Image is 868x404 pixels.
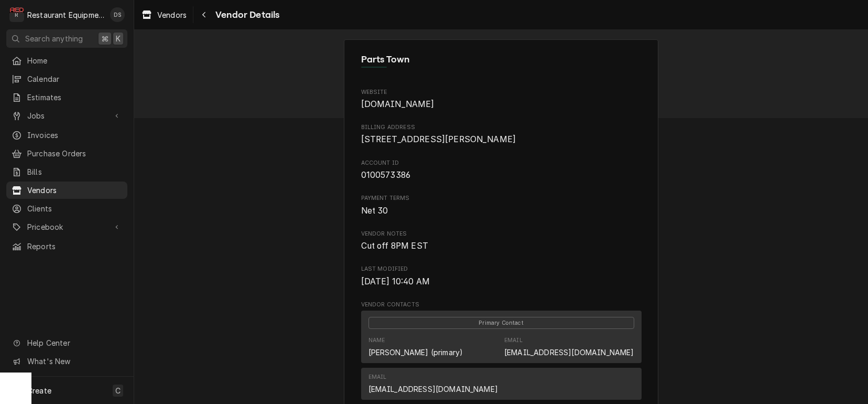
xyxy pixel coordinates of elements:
[6,334,127,352] a: Go to Help Center
[27,55,122,66] span: Home
[361,159,642,167] span: Account ID
[361,194,642,203] span: Payment Terms
[361,194,642,217] div: Payment Terms
[361,301,642,309] span: Vendor Contacts
[361,265,642,288] div: Last Modified
[137,6,191,24] a: Vendors
[361,52,642,67] span: Name
[27,148,122,159] span: Purchase Orders
[27,130,122,141] span: Invoices
[27,166,122,177] span: Bills
[361,123,642,146] div: Billing Address
[6,29,127,48] button: Search anything⌘K
[368,316,634,329] div: Primary
[361,205,642,217] span: Payment Terms
[361,133,642,146] span: Billing Address
[6,200,127,217] a: Clients
[361,206,388,216] span: Net 30
[361,52,642,75] div: Client Information
[361,170,411,180] span: 0100573386
[6,182,127,199] a: Vendors
[6,163,127,180] a: Bills
[361,159,642,182] div: Account ID
[27,9,104,20] div: Restaurant Equipment Diagnostics
[504,336,634,357] div: Email
[361,99,435,109] a: [DOMAIN_NAME]
[212,8,279,22] span: Vendor Details
[27,221,106,232] span: Pricebook
[368,385,498,394] a: [EMAIL_ADDRESS][DOMAIN_NAME]
[27,241,122,252] span: Reports
[6,218,127,236] a: Go to Pricebook
[361,123,642,132] span: Billing Address
[110,7,125,22] div: Derek Stewart's Avatar
[368,373,387,381] div: Email
[6,89,127,106] a: Estimates
[101,33,108,44] span: ⌘
[361,265,642,273] span: Last Modified
[9,7,24,22] div: Restaurant Equipment Diagnostics's Avatar
[504,336,523,345] div: Email
[27,73,122,84] span: Calendar
[504,348,634,357] a: [EMAIL_ADDRESS][DOMAIN_NAME]
[25,33,83,44] span: Search anything
[361,88,642,111] div: Website
[361,98,642,111] span: Website
[9,7,24,22] div: R
[27,337,121,348] span: Help Center
[6,145,127,162] a: Purchase Orders
[361,230,642,252] div: Vendor Notes
[196,6,212,23] button: Navigate back
[361,88,642,97] span: Website
[368,336,385,345] div: Name
[361,311,642,363] div: Contact
[6,70,127,88] a: Calendar
[6,126,127,144] a: Invoices
[157,9,187,20] span: Vendors
[361,169,642,182] span: Account ID
[361,275,642,288] span: Last Modified
[368,336,463,357] div: Name
[368,317,634,329] span: Primary Contact
[6,52,127,69] a: Home
[6,238,127,255] a: Reports
[27,386,51,395] span: Create
[115,385,121,396] span: C
[368,347,463,358] div: [PERSON_NAME] (primary)
[6,107,127,124] a: Go to Jobs
[27,92,122,103] span: Estimates
[110,7,125,22] div: DS
[27,110,106,121] span: Jobs
[6,353,127,370] a: Go to What's New
[116,33,121,44] span: K
[361,368,642,400] div: Contact
[361,277,430,286] span: [DATE] 10:40 AM
[361,241,428,251] span: Cut off 8PM EST
[27,203,122,214] span: Clients
[27,356,121,367] span: What's New
[361,240,642,252] span: Vendor Notes
[368,373,498,394] div: Email
[361,230,642,238] span: Vendor Notes
[361,134,516,144] span: [STREET_ADDRESS][PERSON_NAME]
[27,185,122,196] span: Vendors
